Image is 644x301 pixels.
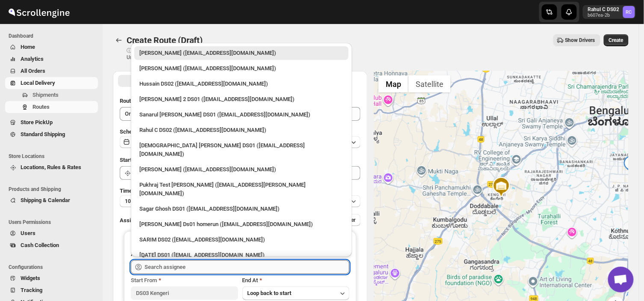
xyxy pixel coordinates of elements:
[139,181,343,198] div: Pukhraj Test [PERSON_NAME] ([EMAIL_ADDRESS][PERSON_NAME][DOMAIN_NAME])
[7,1,71,23] img: ScrollEngine
[623,6,635,18] span: Rahul C DS02
[21,119,53,125] span: Store PickUp
[588,6,620,13] p: Rahul C DS02
[608,267,634,292] a: Open chat
[131,75,352,91] li: Hussain DS02 (jarav60351@abatido.com)
[139,141,343,158] div: [DEMOGRAPHIC_DATA] [PERSON_NAME] DS01 ([EMAIL_ADDRESS][DOMAIN_NAME])
[120,107,360,121] input: Eg: Bengaluru Route
[127,47,261,61] p: ⓘ Shipments can also be added from Shipments menu Unrouted tab
[21,68,45,74] span: All Orders
[5,194,98,206] button: Shipping & Calendar
[21,275,40,281] span: Widgets
[131,231,352,247] li: SARIM DS02 (xititor414@owlny.com)
[9,219,98,226] span: Users Permissions
[21,197,70,203] span: Shipping & Calendar
[139,205,343,213] div: Sagar Ghosh DS01 ([EMAIL_ADDRESS][DOMAIN_NAME])
[9,153,98,160] span: Store Locations
[131,122,352,137] li: Rahul C DS02 (rahul.chopra@home-run.co)
[131,247,352,262] li: Raja DS01 (gasecig398@owlny.com)
[120,136,360,148] button: [DATE]|[DATE]
[242,276,349,285] div: End At
[139,95,343,104] div: [PERSON_NAME] 2 DS01 ([EMAIL_ADDRESS][DOMAIN_NAME])
[120,157,187,163] span: Start Location (Warehouse)
[21,56,44,62] span: Analytics
[131,200,352,216] li: Sagar Ghosh DS01 (loneyoj483@downlor.com)
[127,35,203,45] span: Create Route (Draft)
[139,235,343,244] div: SARIM DS02 ([EMAIL_ADDRESS][DOMAIN_NAME])
[131,176,352,200] li: Pukhraj Test Grewal (lesogip197@pariag.com)
[242,286,349,300] button: Loop back to start
[131,161,352,176] li: Vikas Rathod (lolegiy458@nalwan.com)
[131,91,352,106] li: Ali Husain 2 DS01 (petec71113@advitize.com)
[139,64,343,73] div: [PERSON_NAME] ([EMAIL_ADDRESS][DOMAIN_NAME])
[21,80,55,86] span: Local Delivery
[120,217,143,224] span: Assign to
[32,92,59,98] span: Shipments
[139,110,343,119] div: Sanarul [PERSON_NAME] DS01 ([EMAIL_ADDRESS][DOMAIN_NAME])
[5,161,98,173] button: Locations, Rules & Rates
[565,37,595,44] span: Show Drivers
[139,220,343,229] div: [PERSON_NAME] Ds01 homerun ([EMAIL_ADDRESS][DOMAIN_NAME])
[125,198,151,205] span: 10 minutes
[21,164,81,170] span: Locations, Rules & Rates
[5,53,98,65] button: Analytics
[113,34,125,46] button: Routes
[120,195,360,207] button: 10 minutes
[32,104,50,110] span: Routes
[139,80,343,88] div: Hussain DS02 ([EMAIL_ADDRESS][DOMAIN_NAME])
[588,13,620,18] p: b607ea-2b
[21,44,35,50] span: Home
[604,34,629,46] button: Create
[139,49,343,57] div: [PERSON_NAME] ([EMAIL_ADDRESS][DOMAIN_NAME])
[118,75,239,87] button: All Route Options
[5,284,98,296] button: Tracking
[626,9,632,15] text: RC
[139,165,343,174] div: [PERSON_NAME] ([EMAIL_ADDRESS][DOMAIN_NAME])
[21,131,65,137] span: Standard Shipping
[131,216,352,231] li: Sourav Ds01 homerun (bamij29633@eluxeer.com)
[139,251,343,259] div: [DATE] DS01 ([EMAIL_ADDRESS][DOMAIN_NAME])
[131,106,352,122] li: Sanarul Haque DS01 (fefifag638@adosnan.com)
[5,89,98,101] button: Shipments
[131,137,352,161] li: Islam Laskar DS01 (vixib74172@ikowat.com)
[5,101,98,113] button: Routes
[131,60,352,75] li: Mujakkir Benguli (voweh79617@daypey.com)
[5,239,98,251] button: Cash Collection
[131,277,157,283] span: Start From
[5,65,98,77] button: All Orders
[120,188,154,194] span: Time Per Stop
[139,126,343,134] div: Rahul C DS02 ([EMAIL_ADDRESS][DOMAIN_NAME])
[9,186,98,193] span: Products and Shipping
[5,227,98,239] button: Users
[583,5,636,19] button: User menu
[378,75,408,92] button: Show street map
[21,287,42,293] span: Tracking
[120,128,154,135] span: Scheduled for
[553,34,600,46] button: Show Drivers
[609,37,623,44] span: Create
[131,46,352,60] li: Rahul Chopra (pukhraj@home-run.co)
[21,242,59,248] span: Cash Collection
[248,290,292,296] span: Loop back to start
[9,33,98,39] span: Dashboard
[408,75,451,92] button: Show satellite imagery
[145,260,349,274] input: Search assignee
[9,264,98,271] span: Configurations
[5,272,98,284] button: Widgets
[120,98,150,104] span: Route Name
[21,230,35,236] span: Users
[623,156,640,173] div: 1
[5,41,98,53] button: Home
